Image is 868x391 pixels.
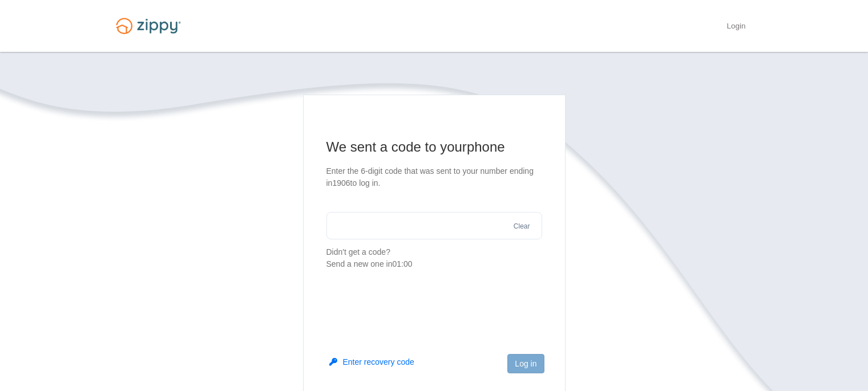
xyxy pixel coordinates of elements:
button: Log in [507,354,544,373]
div: Send a new one in 01:00 [326,258,542,270]
p: Didn't get a code? [326,246,542,270]
a: Login [726,22,745,33]
p: Enter the 6-digit code that was sent to your number ending in 1906 to log in. [326,165,542,189]
h1: We sent a code to your phone [326,138,542,156]
button: Clear [510,221,534,232]
button: Enter recovery code [329,356,414,368]
img: Logo [109,13,188,39]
